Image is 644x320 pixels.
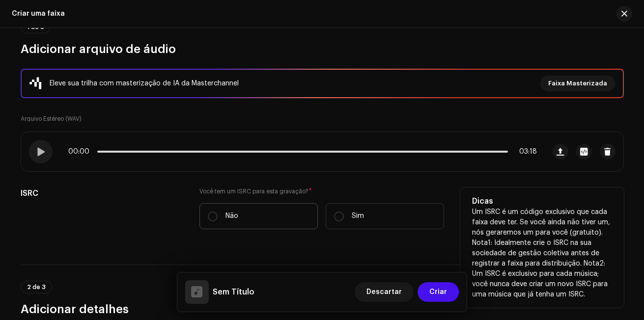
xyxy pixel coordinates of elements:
span: Faixa Masterizada [548,74,607,93]
button: Descartar [355,282,414,302]
h5: Sem Título [213,286,254,298]
button: Criar [418,282,459,302]
p: Não [225,211,238,221]
h5: Dicas [472,195,612,207]
span: Criar [429,282,447,302]
label: Você tem um ISRC para esta gravação? [199,187,444,195]
button: Faixa Masterizada [540,76,615,91]
span: 03:18 [512,148,537,156]
p: Um ISRC é um código exclusivo que cada faixa deve ter. Se você ainda não tiver um, nós geraremos ... [472,207,612,300]
span: Descartar [366,282,402,302]
h3: Adicionar detalhes [21,301,624,317]
h3: Adicionar arquivo de áudio [21,41,624,57]
h5: ISRC [21,187,184,199]
p: Sim [352,211,364,221]
div: Eleve sua trilha com masterização de IA da Masterchannel [50,78,239,89]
